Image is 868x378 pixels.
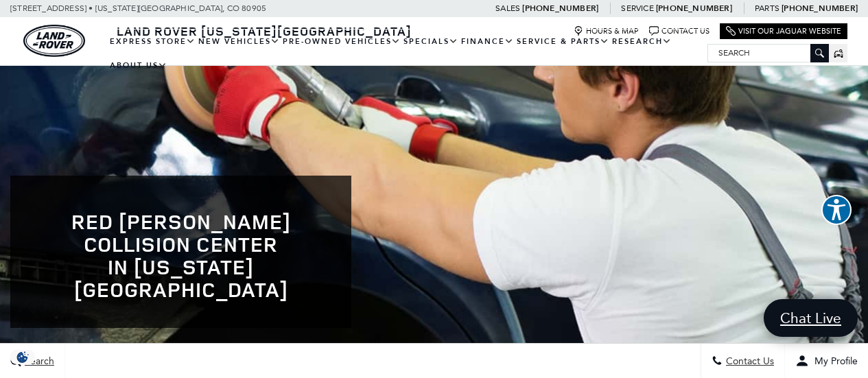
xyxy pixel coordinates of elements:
[402,29,460,54] a: Specials
[809,355,858,367] span: My Profile
[785,344,868,378] button: Open user profile menu
[23,25,85,57] a: land-rover
[108,29,707,78] nav: Main Navigation
[495,3,520,13] span: Sales
[515,29,611,54] a: Service & Parts
[108,54,169,78] a: About Us
[773,309,848,327] span: Chat Live
[726,26,841,36] a: Visit Our Jaguar Website
[522,3,598,14] a: [PHONE_NUMBER]
[7,350,38,364] section: Click to Open Cookie Consent Modal
[108,29,197,54] a: EXPRESS STORE
[460,29,515,54] a: Finance
[7,350,38,364] img: Opt-Out Icon
[755,3,779,13] span: Parts
[197,29,281,54] a: New Vehicles
[31,210,331,300] h1: Red [PERSON_NAME] Collision Center in [US_STATE][GEOGRAPHIC_DATA]
[708,45,828,61] input: Search
[821,195,852,228] aside: Accessibility Help Desk
[281,29,402,54] a: Pre-Owned Vehicles
[656,3,732,14] a: [PHONE_NUMBER]
[611,29,673,54] a: Research
[821,195,852,225] button: Explore your accessibility options
[649,26,709,36] a: Contact Us
[108,23,420,39] a: Land Rover [US_STATE][GEOGRAPHIC_DATA]
[782,3,858,14] a: [PHONE_NUMBER]
[23,25,85,57] img: Land Rover
[621,3,653,13] span: Service
[764,299,858,337] a: Chat Live
[574,26,639,36] a: Hours & Map
[723,355,774,367] span: Contact Us
[10,3,266,13] a: [STREET_ADDRESS] • [US_STATE][GEOGRAPHIC_DATA], CO 80905
[117,23,412,39] span: Land Rover [US_STATE][GEOGRAPHIC_DATA]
